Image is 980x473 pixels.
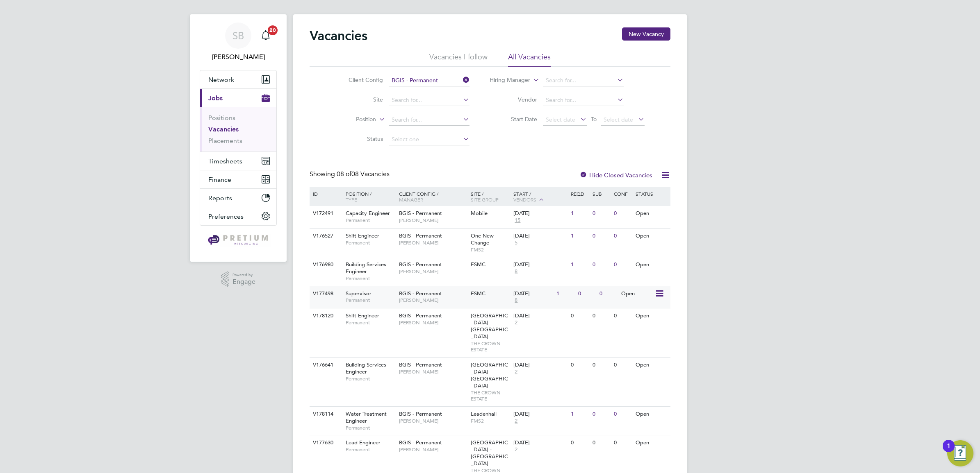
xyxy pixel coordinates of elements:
div: [DATE] [513,290,552,297]
span: Powered by [232,272,255,278]
span: 2 [513,319,519,326]
span: [PERSON_NAME] [399,446,467,453]
input: Search for... [389,95,469,106]
span: Capacity Engineer [346,210,390,217]
span: BGIS - Permanent [399,261,442,268]
span: Type [346,196,357,203]
div: Status [634,187,669,201]
span: BGIS - Permanent [399,290,442,297]
input: Search for... [543,95,624,106]
div: 0 [612,229,633,244]
span: BGIS - Permanent [399,410,442,417]
div: Position / [340,187,397,206]
span: Preferences [208,213,244,220]
span: BGIS - Permanent [399,312,442,319]
div: 1 [554,286,576,301]
span: Permanent [346,297,395,303]
label: Position [329,115,376,124]
div: 1 [947,446,950,457]
li: All Vacancies [508,52,551,67]
span: Reports [208,194,232,202]
span: Building Services Engineer [346,261,386,275]
div: 0 [569,358,590,373]
span: 5 [513,240,519,247]
label: Hiring Manager [483,76,530,84]
button: Timesheets [200,152,276,170]
a: Vacancies [208,125,239,133]
span: SB [232,30,244,41]
div: V178114 [311,407,340,422]
span: Manager [399,196,423,203]
div: 0 [590,435,612,450]
span: Timesheets [208,157,242,165]
div: 0 [612,435,633,450]
label: Vendor [490,96,537,103]
span: To [588,114,599,124]
div: Open [634,308,669,324]
span: 8 [513,297,519,304]
div: 0 [612,206,633,221]
div: [DATE] [513,362,567,369]
span: One New Change [471,232,494,246]
input: Search for... [389,75,469,86]
button: Preferences [200,207,276,225]
div: Open [634,358,669,373]
span: FMS2 [471,247,510,253]
span: THE CROWN ESTATE [471,389,510,402]
span: BGIS - Permanent [399,361,442,368]
span: Engage [232,278,255,285]
div: V178120 [311,308,340,324]
span: FMS2 [471,418,510,424]
div: Client Config / [397,187,469,206]
button: Network [200,70,276,88]
span: BGIS - Permanent [399,439,442,446]
div: 0 [590,229,612,244]
span: Select date [546,116,575,123]
span: 08 Vacancies [337,170,390,178]
span: [PERSON_NAME] [399,217,467,224]
span: 8 [513,268,519,275]
span: 20 [268,25,278,35]
div: [DATE] [513,233,567,240]
button: New Vacancy [622,27,670,41]
span: Finance [208,176,231,183]
div: V176527 [311,229,340,244]
div: [DATE] [513,439,567,446]
span: Water Treatment Engineer [346,410,387,424]
span: Shift Engineer [346,312,379,319]
a: Go to home page [200,234,277,247]
div: V176641 [311,358,340,373]
span: Permanent [346,446,395,453]
span: 2 [513,369,519,376]
span: Mobile [471,210,488,217]
label: Client Config [336,76,383,84]
span: Permanent [346,240,395,246]
div: Open [634,407,669,422]
div: 0 [590,407,612,422]
div: 0 [590,206,612,221]
div: Open [634,206,669,221]
span: Vendors [513,196,536,203]
span: Permanent [346,319,395,326]
div: Jobs [200,107,276,152]
a: SB[PERSON_NAME] [200,23,277,62]
div: [DATE] [513,210,567,217]
span: 15 [513,217,522,224]
span: 2 [513,418,519,425]
div: Reqd [569,187,590,201]
span: [GEOGRAPHIC_DATA] - [GEOGRAPHIC_DATA] [471,439,508,467]
label: Status [336,135,383,143]
div: Open [634,435,669,450]
span: Building Services Engineer [346,361,386,375]
div: V176980 [311,257,340,272]
span: [PERSON_NAME] [399,418,467,424]
div: 0 [590,308,612,324]
span: [PERSON_NAME] [399,369,467,375]
span: Network [208,76,234,84]
label: Start Date [490,115,537,123]
div: 1 [569,257,590,272]
span: [GEOGRAPHIC_DATA] - [GEOGRAPHIC_DATA] [471,312,508,340]
input: Search for... [543,75,624,86]
span: Leadenhall [471,410,497,417]
a: 20 [258,23,274,49]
